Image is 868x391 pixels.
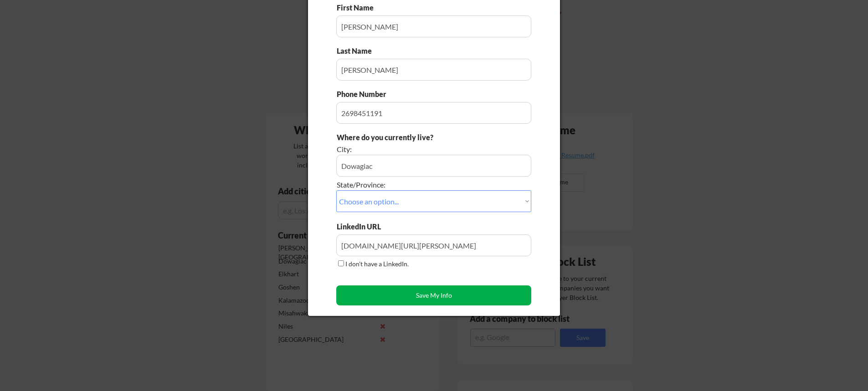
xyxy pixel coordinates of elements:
input: Type here... [336,59,531,81]
label: I don't have a LinkedIn. [345,260,409,268]
div: Last Name [337,46,381,56]
div: Phone Number [337,89,391,99]
input: Type here... [336,102,531,124]
button: Save My Info [336,285,531,305]
input: Type here... [336,15,531,37]
div: City: [337,144,480,154]
input: Type here... [336,234,531,256]
div: First Name [337,3,381,13]
div: LinkedIn URL [337,222,405,232]
div: Where do you currently live? [337,132,480,142]
div: State/Province: [337,180,480,190]
input: e.g. Los Angeles [336,155,531,177]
